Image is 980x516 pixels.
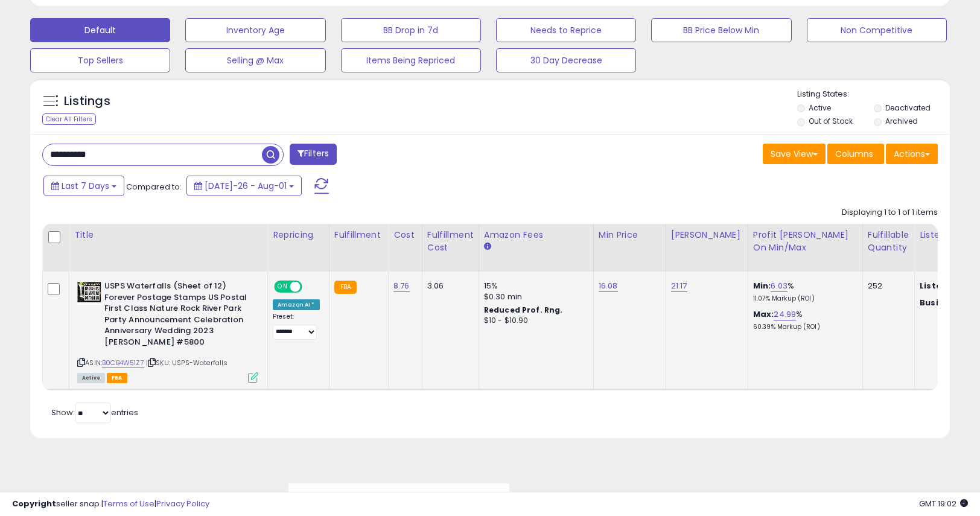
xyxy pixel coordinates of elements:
[809,103,831,113] label: Active
[273,229,324,241] div: Repricing
[393,229,417,241] div: Cost
[807,18,947,42] button: Non Competitive
[77,281,101,305] img: 61ZnfuXiP8L._SL40_.jpg
[74,229,262,241] div: Title
[77,373,105,383] span: All listings currently available for purchase on Amazon
[753,229,857,254] div: Profit [PERSON_NAME] on Min/Max
[427,281,469,291] div: 3.06
[484,229,588,241] div: Amazon Fees
[671,229,743,241] div: [PERSON_NAME]
[484,241,491,252] small: Amazon Fees.
[484,291,584,302] div: $0.30 min
[341,18,481,42] button: BB Drop in 7d
[30,48,170,72] button: Top Sellers
[771,280,787,292] a: 6.03
[753,295,853,303] p: 11.07% Markup (ROI)
[186,176,302,196] button: [DATE]-26 - Aug-01
[104,281,251,351] b: USPS Waterfalls (Sheet of 12) Forever Postage Stamps US Postal First Class Nature Rock River Park...
[146,358,228,368] span: | SKU: USPS-Waterfalls
[275,282,290,292] span: ON
[42,113,96,125] div: Clear All Filters
[886,144,938,164] button: Actions
[62,180,109,192] span: Last 7 Days
[484,316,584,326] div: $10 - $10.90
[102,358,144,368] a: B0CB4W51Z7
[599,280,618,292] a: 16.08
[868,229,909,254] div: Fulfillable Quantity
[107,373,127,383] span: FBA
[651,18,791,42] button: BB Price Below Min
[868,281,905,291] div: 252
[341,48,481,72] button: Items Being Repriced
[484,305,563,315] b: Reduced Prof. Rng.
[427,229,474,254] div: Fulfillment Cost
[885,116,918,126] label: Archived
[301,282,320,292] span: OFF
[809,116,853,126] label: Out of Stock
[753,281,853,303] div: %
[753,323,853,331] p: 60.39% Markup (ROI)
[748,224,862,272] th: The percentage added to the cost of goods (COGS) that forms the calculator for Min & Max prices.
[753,280,771,291] b: Min:
[334,281,357,294] small: FBA
[842,207,938,218] div: Displaying 1 to 1 of 1 items
[774,308,796,320] a: 24.99
[273,299,320,310] div: Amazon AI *
[334,229,383,241] div: Fulfillment
[827,144,884,164] button: Columns
[51,407,138,418] span: Show: entries
[290,144,337,165] button: Filters
[496,18,636,42] button: Needs to Reprice
[484,281,584,291] div: 15%
[885,103,931,113] label: Deactivated
[920,280,975,291] b: Listed Price:
[496,48,636,72] button: 30 Day Decrease
[797,89,950,100] p: Listing States:
[273,313,320,340] div: Preset:
[753,309,853,331] div: %
[671,280,687,292] a: 21.17
[43,176,124,196] button: Last 7 Days
[126,181,182,193] span: Compared to:
[835,148,873,160] span: Columns
[30,18,170,42] button: Default
[185,18,325,42] button: Inventory Age
[599,229,661,241] div: Min Price
[64,93,110,110] h5: Listings
[393,280,410,292] a: 8.76
[185,48,325,72] button: Selling @ Max
[753,308,774,320] b: Max:
[205,180,287,192] span: [DATE]-26 - Aug-01
[763,144,826,164] button: Save View
[77,281,258,381] div: ASIN:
